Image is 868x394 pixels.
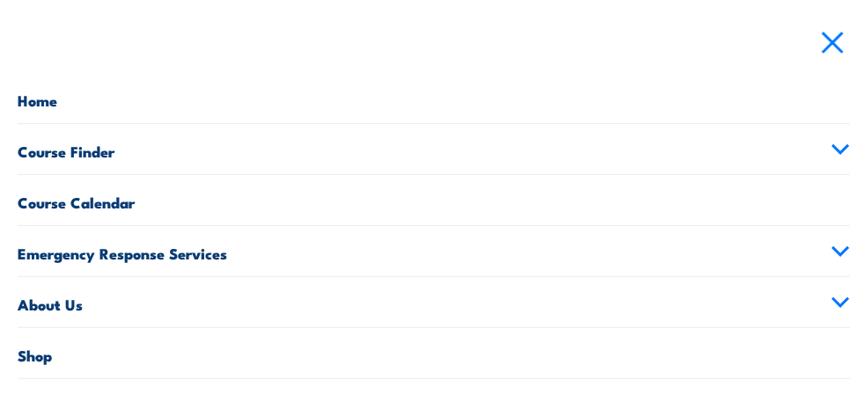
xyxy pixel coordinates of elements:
[18,73,850,123] a: Home
[18,277,850,327] a: About Us
[18,124,850,174] a: Course Finder
[18,328,850,378] a: Shop
[18,175,850,225] a: Course Calendar
[18,226,850,276] a: Emergency Response Services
